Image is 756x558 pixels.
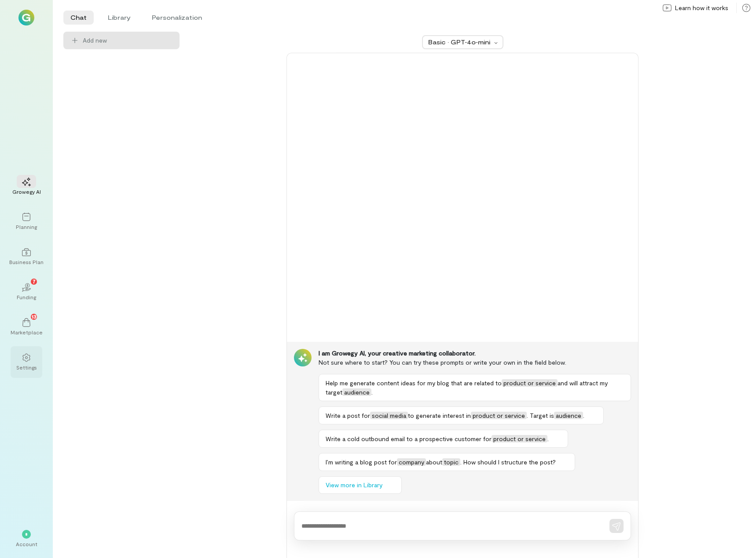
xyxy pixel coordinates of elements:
li: Personalization [145,11,209,25]
span: Write a post for [326,412,370,419]
a: Settings [11,346,42,378]
span: . [547,435,549,442]
span: 13 [32,312,37,320]
span: Write a cold outbound email to a prospective customer for [326,435,492,442]
a: Growegy AI [11,170,42,202]
div: Account [16,540,37,547]
div: Business Plan [9,258,44,265]
span: . [583,412,584,419]
div: Funding [17,293,36,301]
a: Business Plan [11,241,42,272]
div: Growegy AI [12,188,41,195]
span: I’m writing a blog post for [326,458,397,466]
span: Learn how it works [675,4,728,12]
span: Add new [83,36,172,45]
span: 7 [33,277,36,285]
span: audience [342,388,371,396]
div: *Account [11,523,42,554]
div: Planning [16,223,37,230]
li: Chat [63,11,94,25]
span: about [426,458,442,466]
div: Basic · GPT‑4o‑mini [428,38,492,47]
a: Planning [11,206,42,237]
span: . [371,388,373,396]
span: . Target is [527,412,554,419]
button: Write a cold outbound email to a prospective customer forproduct or service. [319,430,568,448]
span: . How should I structure the post? [460,458,556,466]
span: social media [370,412,408,419]
div: Marketplace [11,329,43,336]
button: I’m writing a blog post forcompanyabouttopic. How should I structure the post? [319,453,575,471]
div: Not sure where to start? You can try these prompts or write your own in the field below. [319,358,631,367]
a: Marketplace [11,311,42,343]
div: I am Growegy AI, your creative marketing collaborator. [319,349,631,358]
span: company [397,458,426,466]
button: View more in Library [319,476,402,494]
a: Funding [11,276,42,308]
span: topic [442,458,460,466]
span: View more in Library [326,481,382,489]
div: Settings [16,364,37,371]
span: audience [554,412,583,419]
li: Library [101,11,138,25]
span: product or service [502,379,558,387]
button: Write a post forsocial mediato generate interest inproduct or service. Target isaudience. [319,406,604,424]
button: Help me generate content ideas for my blog that are related toproduct or serviceand will attract ... [319,374,631,401]
span: product or service [492,435,547,442]
span: Help me generate content ideas for my blog that are related to [326,379,502,387]
span: product or service [471,412,527,419]
span: to generate interest in [408,412,471,419]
